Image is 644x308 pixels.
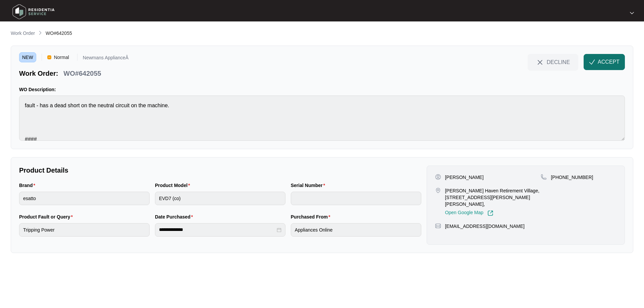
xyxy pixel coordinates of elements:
a: Work Order [9,30,36,37]
p: [PHONE_NUMBER] [551,174,593,181]
img: map-pin [435,187,441,193]
span: NEW [19,52,36,62]
img: dropdown arrow [630,11,634,15]
span: ACCEPT [598,58,620,66]
span: Normal [51,52,72,62]
input: Brand [19,192,150,205]
img: user-pin [435,174,441,180]
input: Serial Number [291,192,421,205]
button: check-IconACCEPT [584,54,625,70]
img: map-pin [435,223,441,229]
input: Product Model [155,192,285,205]
p: [PERSON_NAME] Haven Retirement Village, [STREET_ADDRESS][PERSON_NAME][PERSON_NAME], [445,187,541,207]
p: WO Description: [19,86,625,93]
label: Product Model [155,182,193,189]
img: check-Icon [589,59,595,65]
a: Open Google Map [445,210,493,216]
img: Link-External [487,210,493,216]
button: close-IconDECLINE [528,54,578,70]
img: residentia service logo [10,2,57,22]
p: WO#642055 [63,69,101,78]
span: DECLINE [547,58,570,66]
p: Product Details [19,166,421,175]
img: map-pin [541,174,547,180]
img: close-Icon [536,58,544,66]
label: Product Fault or Query [19,213,75,220]
label: Serial Number [291,182,328,189]
textarea: fault - has a dead short on the neutral circuit on the machine. #### [19,96,625,141]
label: Brand [19,182,38,189]
input: Date Purchased [159,226,275,233]
label: Purchased From [291,213,333,220]
p: [PERSON_NAME] [445,174,484,181]
p: [EMAIL_ADDRESS][DOMAIN_NAME] [445,223,525,230]
img: Vercel Logo [47,55,51,59]
input: Product Fault or Query [19,223,150,237]
p: Work Order: [19,69,58,78]
input: Purchased From [291,223,421,237]
span: WO#642055 [46,30,72,36]
p: Work Order [11,30,35,37]
img: chevron-right [38,30,43,36]
label: Date Purchased [155,213,196,220]
p: Newmans ApplianceÂ [83,55,128,62]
